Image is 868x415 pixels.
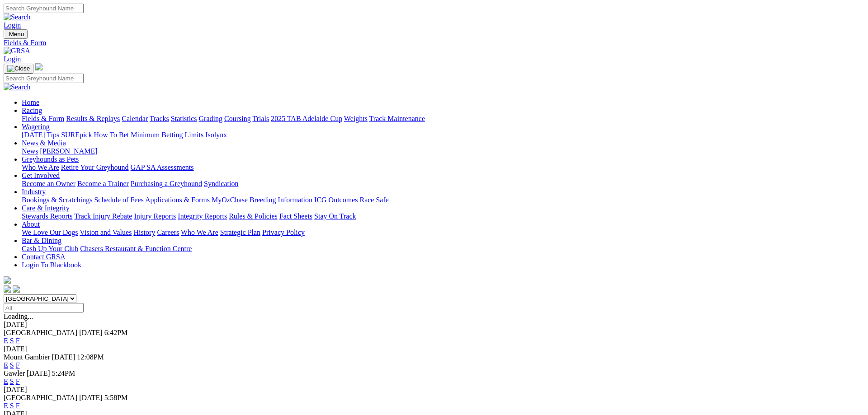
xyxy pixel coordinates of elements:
[4,55,21,63] a: Login
[4,353,50,361] span: Mount Gambier
[16,337,20,345] a: F
[4,74,84,83] input: Search
[77,353,104,361] span: 12:08PM
[22,115,64,122] a: Fields & Form
[16,378,20,385] a: F
[4,402,8,410] a: E
[171,115,197,122] a: Statistics
[224,115,251,122] a: Coursing
[52,369,75,377] span: 5:24PM
[22,107,42,114] a: Racing
[4,329,77,336] span: [GEOGRAPHIC_DATA]
[212,196,248,204] a: MyOzChase
[22,212,864,220] div: Care & Integrity
[40,147,97,155] a: [PERSON_NAME]
[22,180,864,188] div: Get Involved
[4,394,77,401] span: [GEOGRAPHIC_DATA]
[131,131,203,139] a: Minimum Betting Limits
[204,180,238,187] a: Syndication
[314,212,356,220] a: Stay On Track
[22,212,72,220] a: Stewards Reports
[16,361,20,369] a: F
[80,228,132,236] a: Vision and Values
[4,369,25,377] span: Gawler
[79,394,103,401] span: [DATE]
[22,196,864,204] div: Industry
[22,253,65,261] a: Contact GRSA
[4,361,8,369] a: E
[74,212,132,220] a: Track Injury Rebate
[22,180,75,187] a: Become an Owner
[22,131,864,139] div: Wagering
[145,196,210,204] a: Applications & Forms
[77,180,129,187] a: Become a Trainer
[61,131,92,139] a: SUREpick
[79,329,103,336] span: [DATE]
[22,196,92,204] a: Bookings & Scratchings
[205,131,227,139] a: Isolynx
[359,196,388,204] a: Race Safe
[4,29,28,39] button: Toggle navigation
[22,115,864,123] div: Racing
[271,115,342,122] a: 2025 TAB Adelaide Cup
[131,180,202,187] a: Purchasing a Greyhound
[369,115,425,122] a: Track Maintenance
[22,245,78,252] a: Cash Up Your Club
[4,321,864,329] div: [DATE]
[10,337,14,345] a: S
[80,245,192,252] a: Chasers Restaurant & Function Centre
[52,353,75,361] span: [DATE]
[150,115,169,122] a: Tracks
[4,39,864,47] a: Fields & Form
[157,228,179,236] a: Careers
[178,212,227,220] a: Integrity Reports
[22,220,40,228] a: About
[4,303,84,312] input: Select date
[22,261,81,269] a: Login To Blackbook
[4,13,31,21] img: Search
[22,139,66,147] a: News & Media
[131,163,194,171] a: GAP SA Assessments
[22,147,864,155] div: News & Media
[22,98,39,106] a: Home
[252,115,269,122] a: Trials
[22,123,50,131] a: Wagering
[10,361,14,369] a: S
[4,47,30,55] img: GRSA
[4,337,8,345] a: E
[94,131,129,139] a: How To Bet
[7,65,30,72] img: Close
[250,196,312,204] a: Breeding Information
[61,163,129,171] a: Retire Your Greyhound
[10,402,14,410] a: S
[4,378,8,385] a: E
[22,155,79,163] a: Greyhounds as Pets
[22,172,60,179] a: Get Involved
[220,228,260,236] a: Strategic Plan
[66,115,120,122] a: Results & Replays
[314,196,358,204] a: ICG Outcomes
[229,212,278,220] a: Rules & Policies
[4,285,11,293] img: facebook.svg
[22,188,46,196] a: Industry
[22,131,59,139] a: [DATE] Tips
[16,402,20,410] a: F
[344,115,368,122] a: Weights
[199,115,222,122] a: Grading
[133,228,155,236] a: History
[4,345,864,353] div: [DATE]
[94,196,143,204] a: Schedule of Fees
[181,228,218,236] a: Who We Are
[22,228,864,237] div: About
[22,163,864,172] div: Greyhounds as Pets
[4,21,21,29] a: Login
[262,228,305,236] a: Privacy Policy
[4,4,84,13] input: Search
[134,212,176,220] a: Injury Reports
[4,312,33,320] span: Loading...
[22,228,78,236] a: We Love Our Dogs
[9,31,24,37] span: Menu
[22,163,59,171] a: Who We Are
[35,63,42,70] img: logo-grsa-white.png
